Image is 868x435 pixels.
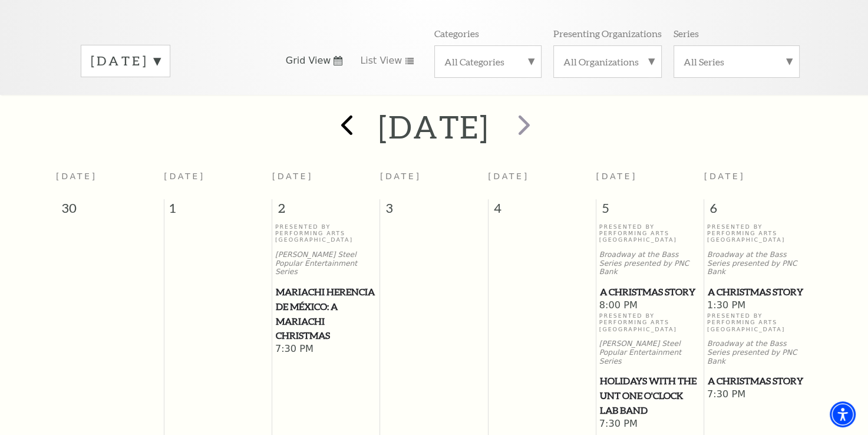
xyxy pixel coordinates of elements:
[488,172,529,181] span: [DATE]
[599,223,701,243] p: Presented By Performing Arts [GEOGRAPHIC_DATA]
[91,52,160,70] label: [DATE]
[553,27,662,39] p: Presenting Organizations
[600,374,701,417] span: Holidays with the UNT One O'Clock Lab Band
[707,251,809,276] p: Broadway at the Bass Series presented by PNC Bank
[707,299,809,312] span: 1:30 PM
[599,312,701,332] p: Presented By Performing Arts [GEOGRAPHIC_DATA]
[275,285,377,343] a: Mariachi Herencia de México: A Mariachi Christmas
[596,199,704,223] span: 5
[164,199,272,223] span: 1
[674,27,699,39] p: Series
[599,418,701,431] span: 7:30 PM
[707,312,809,332] p: Presented By Performing Arts [GEOGRAPHIC_DATA]
[599,374,701,417] a: Holidays with the UNT One O'Clock Lab Band
[378,108,490,146] h2: [DATE]
[830,401,856,427] div: Accessibility Menu
[272,199,379,223] span: 2
[600,285,701,299] span: A Christmas Story
[501,106,544,148] button: next
[489,199,596,223] span: 4
[56,199,164,223] span: 30
[563,55,652,68] label: All Organizations
[707,223,809,243] p: Presented By Performing Arts [GEOGRAPHIC_DATA]
[704,199,812,223] span: 6
[275,251,377,276] p: [PERSON_NAME] Steel Popular Entertainment Series
[708,374,808,388] span: A Christmas Story
[380,172,421,181] span: [DATE]
[276,285,377,343] span: Mariachi Herencia de México: A Mariachi Christmas
[708,285,808,299] span: A Christmas Story
[275,343,377,356] span: 7:30 PM
[286,54,331,67] span: Grid View
[704,172,745,181] span: [DATE]
[444,55,532,68] label: All Categories
[434,27,479,39] p: Categories
[684,55,790,68] label: All Series
[707,285,809,299] a: A Christmas Story
[596,172,637,181] span: [DATE]
[707,388,809,401] span: 7:30 PM
[56,172,97,181] span: [DATE]
[164,172,205,181] span: [DATE]
[707,374,809,388] a: A Christmas Story
[360,54,402,67] span: List View
[599,299,701,312] span: 8:00 PM
[599,340,701,365] p: [PERSON_NAME] Steel Popular Entertainment Series
[599,285,701,299] a: A Christmas Story
[272,172,313,181] span: [DATE]
[275,223,377,243] p: Presented By Performing Arts [GEOGRAPHIC_DATA]
[707,340,809,365] p: Broadway at the Bass Series presented by PNC Bank
[324,106,367,148] button: prev
[380,199,487,223] span: 3
[599,251,701,276] p: Broadway at the Bass Series presented by PNC Bank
